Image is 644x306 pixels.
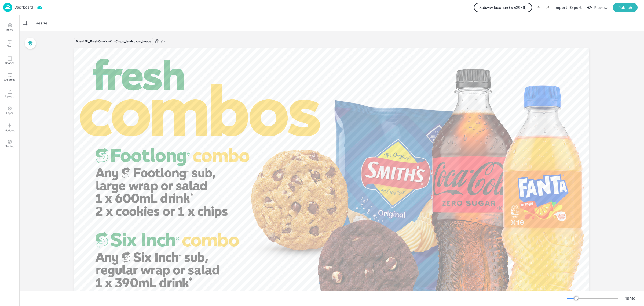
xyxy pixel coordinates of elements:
[534,3,543,12] label: Undo (Ctrl + Z)
[618,5,632,10] div: Publish
[555,5,567,10] div: Import
[474,3,532,12] button: Subway location (#42939)
[74,38,153,45] div: Board AU_FreshComboWithChips_landscape_Image
[3,3,12,12] img: logo-86c26b7e.jpg
[584,3,611,12] button: Preview
[569,5,582,10] div: Export
[543,3,552,12] label: Redo (Ctrl + Y)
[594,5,608,10] div: Preview
[613,3,638,12] button: Publish
[624,296,636,301] div: 100 %
[14,5,33,9] p: Dashboard
[35,20,48,26] span: Resize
